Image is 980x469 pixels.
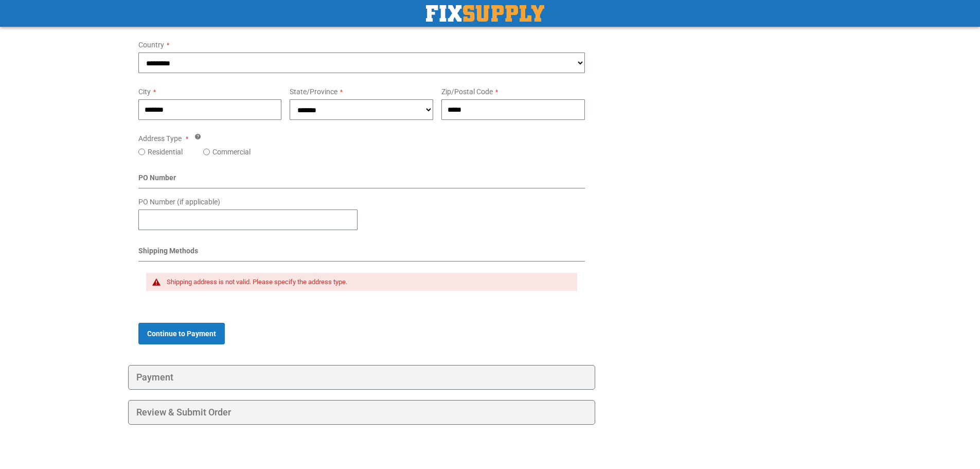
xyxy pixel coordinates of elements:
[426,5,544,22] img: Fix Industrial Supply
[441,88,493,96] span: Zip/Postal Code
[138,246,585,262] div: Shipping Methods
[138,41,164,49] span: Country
[147,329,216,338] span: Continue to Payment
[212,147,251,157] label: Commercial
[138,134,182,143] span: Address Type
[426,5,544,22] a: store logo
[138,88,151,96] span: City
[128,365,596,390] div: Payment
[148,147,183,157] label: Residential
[167,278,567,286] div: Shipping address is not valid. Please specify the address type.
[138,323,225,344] button: Continue to Payment
[128,400,596,425] div: Review & Submit Order
[138,172,585,188] div: PO Number
[290,88,337,96] span: State/Province
[138,198,220,206] span: PO Number (if applicable)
